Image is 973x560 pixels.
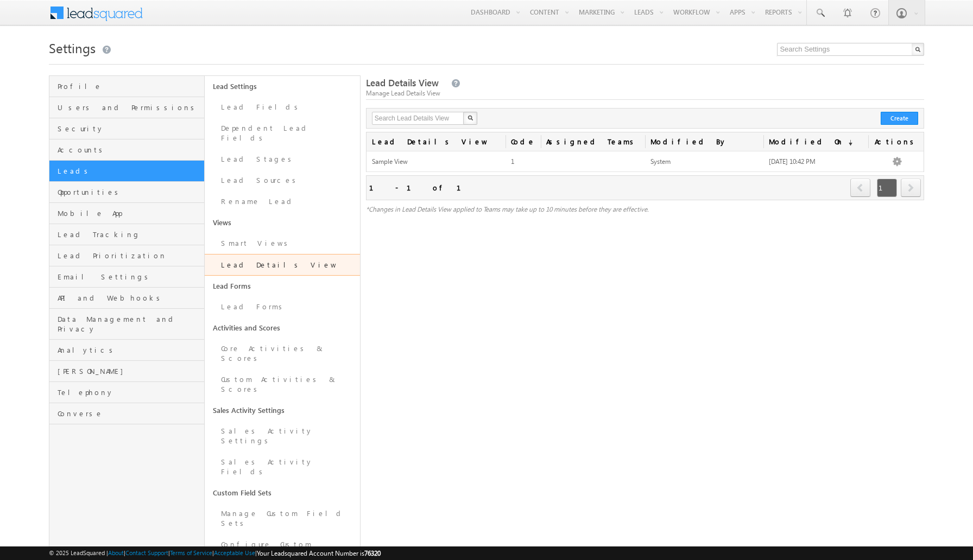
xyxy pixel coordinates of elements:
a: Custom Field Sets [205,482,360,503]
span: Your Leadsquared Account Number is [257,549,381,557]
span: [DATE] 10:42 PM [769,157,816,166]
a: Lead Settings [205,76,360,97]
a: Contact Support [125,549,168,556]
span: Accounts [58,145,201,155]
a: API and Webhooks [49,288,204,309]
a: Lead Tracking [49,224,204,245]
span: Opportunities [58,187,201,197]
span: Actions [868,132,924,151]
a: Lead Forms [205,276,360,296]
a: [PERSON_NAME] [49,361,204,382]
a: Rename Lead [205,191,360,212]
span: Email Settings [58,272,201,282]
a: Sales Activity Fields [205,451,360,482]
span: © 2025 LeadSquared | | | | | [49,548,381,558]
a: Dependent Lead Fields [205,118,360,149]
a: next [901,180,921,197]
span: (sorted descending) [844,138,852,147]
div: Manage Lead Details View [366,88,925,98]
a: Lead Forms [205,296,360,317]
a: Lead Fields [205,97,360,118]
a: Opportunities [49,182,204,203]
span: 1 [511,157,514,166]
img: Search [467,115,473,120]
span: Converse [58,409,201,418]
a: Telephony [49,382,204,403]
a: Lead Stages [205,149,360,170]
a: Mobile App [49,203,204,224]
span: next [901,179,921,197]
a: Lead Sources [205,170,360,191]
a: Data Management and Privacy [49,309,204,340]
span: Assigned Teams [541,132,645,151]
a: Analytics [49,340,204,361]
input: Search Settings [777,43,924,56]
a: Views [205,212,360,233]
a: Activities and Scores [205,317,360,338]
a: About [108,549,124,556]
span: Leads [58,166,201,176]
a: Email Settings [49,266,204,288]
span: Lead Tracking [58,230,201,239]
a: Custom Activities & Scores [205,369,360,400]
a: Accounts [49,139,204,161]
a: prev [850,180,871,197]
span: Mobile App [58,208,201,218]
a: Manage Custom Field Sets [205,503,360,534]
a: Converse [49,403,204,424]
a: Lead Details View [367,132,506,151]
span: prev [850,179,870,197]
span: Telephony [58,387,201,397]
span: 1 [877,179,897,197]
span: Data Management and Privacy [58,314,201,334]
span: Modified By [645,132,763,151]
span: Security [58,124,201,133]
a: Security [49,118,204,139]
span: Lead Details View [366,77,439,89]
a: Lead Prioritization [49,245,204,266]
a: Terms of Service [170,549,212,556]
a: Acceptable Use [214,549,255,556]
span: API and Webhooks [58,293,201,303]
span: Settings [49,39,96,56]
span: Lead Prioritization [58,251,201,260]
span: Profile [58,81,201,91]
a: Users and Permissions [49,97,204,118]
span: Users and Permissions [58,103,201,112]
a: Smart Views [205,233,360,254]
span: Analytics [58,345,201,355]
a: Sales Activity Settings [205,400,360,421]
span: Code [506,132,540,151]
div: 1 - 1 of 1 [369,181,474,194]
button: Create [881,112,918,125]
span: [PERSON_NAME] [58,366,201,376]
a: Leads [49,161,204,182]
a: Lead Details View [205,254,360,276]
span: System [650,157,671,166]
a: Profile [49,76,204,97]
span: Sample View [372,157,408,166]
p: *Changes in Lead Details View applied to Teams may take up to 10 minutes before they are effective. [366,205,925,214]
a: Sales Activity Settings [205,421,360,451]
a: Modified On(sorted descending) [763,132,868,151]
span: 76320 [364,549,381,557]
a: Core Activities & Scores [205,338,360,369]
